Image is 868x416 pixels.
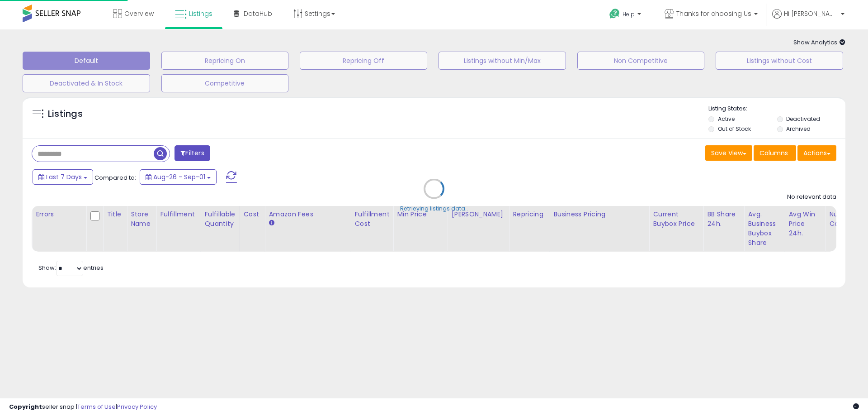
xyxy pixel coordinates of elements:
span: DataHub [244,9,272,18]
strong: Copyright [9,402,42,411]
button: Listings without Min/Max [439,52,566,70]
a: Help [602,1,650,29]
span: Overview [124,9,154,18]
span: Show Analytics [793,38,845,47]
button: Competitive [161,74,289,92]
span: Help [623,10,635,18]
button: Non Competitive [577,52,705,70]
a: Privacy Policy [117,402,157,411]
a: Terms of Use [77,402,116,411]
button: Listings without Cost [716,52,843,70]
div: seller snap | | [9,403,157,411]
button: Repricing On [161,52,289,70]
button: Deactivated & In Stock [23,74,150,92]
button: Default [23,52,150,70]
i: Get Help [609,8,620,19]
a: Hi [PERSON_NAME] [772,9,844,29]
span: Listings [189,9,212,18]
div: Retrieving listings data.. [400,205,468,213]
button: Repricing Off [300,52,427,70]
span: Thanks for choosing Us [676,9,751,18]
span: Hi [PERSON_NAME] [784,9,838,18]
